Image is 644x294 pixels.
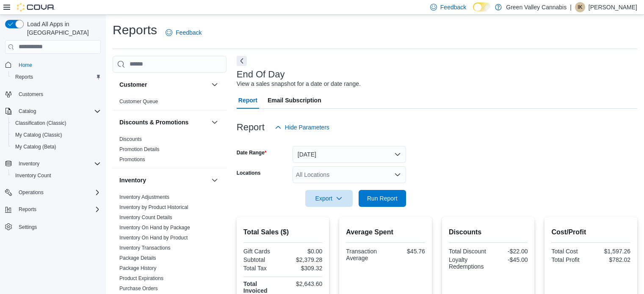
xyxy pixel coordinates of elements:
h3: Report [237,122,265,132]
a: Feedback [162,24,205,41]
div: Total Discount [449,248,486,255]
span: Operations [15,187,101,198]
div: $2,643.60 [285,280,322,287]
span: Catalog [15,106,101,116]
span: Inventory [15,159,101,169]
span: Catalog [19,108,36,115]
span: Promotion Details [119,146,160,153]
span: Package Details [119,255,156,261]
span: Classification (Classic) [15,120,66,126]
h3: Inventory [119,176,146,184]
span: Inventory Count [12,170,101,181]
span: Inventory On Hand by Package [119,224,190,231]
nav: Complex example [5,55,101,255]
button: [DATE] [293,146,406,163]
button: Discounts & Promotions [119,118,208,126]
button: My Catalog (Beta) [8,141,104,153]
span: Export [310,190,348,207]
span: Reports [15,204,101,214]
span: My Catalog (Classic) [15,132,62,138]
div: $0.00 [285,248,322,255]
h2: Discounts [449,227,528,237]
div: $1,597.26 [593,248,630,255]
button: Run Report [359,190,406,207]
a: Inventory On Hand by Product [119,235,188,241]
h2: Cost/Profit [551,227,630,237]
a: Settings [15,222,40,232]
div: View a sales snapshot for a date or date range. [237,80,361,88]
a: Package Details [119,255,156,261]
button: Open list of options [394,171,401,178]
a: Inventory On Hand by Package [119,225,190,231]
button: Inventory [119,176,208,184]
button: Customer [210,80,220,90]
div: $309.32 [285,265,322,272]
span: Email Subscription [268,92,321,109]
h3: Customer [119,80,147,89]
label: Locations [237,170,261,176]
h3: Discounts & Promotions [119,118,188,126]
a: Reports [12,72,36,82]
div: Isabella Ketchum [575,2,585,12]
div: Gift Cards [243,248,281,255]
button: My Catalog (Classic) [8,129,104,141]
span: Hide Parameters [285,123,329,132]
div: Transaction Average [346,248,384,261]
span: Customer Queue [119,98,158,105]
a: Classification (Classic) [12,118,70,128]
button: Discounts & Promotions [210,117,220,127]
p: Green Valley Cannabis [506,2,567,12]
span: Home [19,62,32,69]
span: Discounts [119,136,142,143]
a: Product Expirations [119,275,163,281]
span: Feedback [176,28,202,37]
span: My Catalog (Classic) [12,130,101,140]
label: Date Range [237,149,267,156]
div: $782.02 [593,256,630,263]
button: Reports [15,204,40,214]
a: Promotions [119,157,145,162]
div: Discounts & Promotions [113,134,227,168]
button: Inventory Count [8,170,104,181]
span: Inventory [19,160,39,167]
span: Purchase Orders [119,285,158,292]
p: [PERSON_NAME] [589,2,637,12]
div: $45.76 [387,248,425,255]
span: Run Report [367,194,398,203]
span: Customers [15,89,101,99]
a: Package History [119,265,156,271]
a: Purchase Orders [119,286,158,291]
p: | [570,2,572,12]
h3: End Of Day [237,69,285,80]
span: Product Expirations [119,275,163,282]
button: Customers [2,88,104,100]
a: Inventory Adjustments [119,194,169,200]
span: Operations [19,189,44,196]
button: Reports [2,203,104,215]
span: Inventory On Hand by Product [119,234,188,241]
a: My Catalog (Classic) [12,130,66,140]
a: Discounts [119,136,142,142]
span: Classification (Classic) [12,118,101,128]
div: Total Cost [551,248,589,255]
input: Dark Mode [473,3,491,11]
span: Load All Apps in [GEOGRAPHIC_DATA] [24,20,101,37]
span: Settings [15,221,101,232]
span: Inventory Count [15,172,51,179]
div: -$45.00 [490,256,528,263]
button: Hide Parameters [271,119,333,136]
button: Catalog [2,105,104,117]
button: Settings [2,220,104,233]
span: Reports [15,74,33,80]
a: Customers [15,89,47,99]
span: Settings [19,224,37,231]
button: Operations [2,187,104,198]
div: $2,379.28 [285,256,322,263]
a: Inventory Transactions [119,245,171,251]
span: Inventory by Product Historical [119,204,188,211]
span: Home [15,60,101,70]
span: Reports [12,72,101,82]
a: My Catalog (Beta) [12,142,60,152]
button: Next [237,56,247,66]
a: Home [15,60,36,70]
